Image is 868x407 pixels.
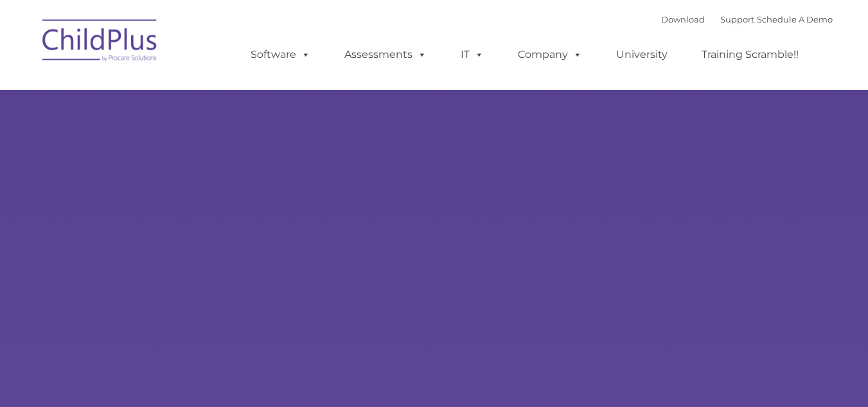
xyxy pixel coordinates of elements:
a: Company [505,42,595,68]
img: ChildPlus by Procare Solutions [36,10,164,75]
font: | [661,14,833,24]
a: Assessments [332,42,439,68]
a: Support [720,14,754,24]
a: Software [238,42,323,68]
a: Schedule A Demo [757,14,833,24]
a: University [603,42,680,68]
a: Download [661,14,705,24]
a: Training Scramble!! [689,42,811,68]
a: IT [448,42,497,68]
